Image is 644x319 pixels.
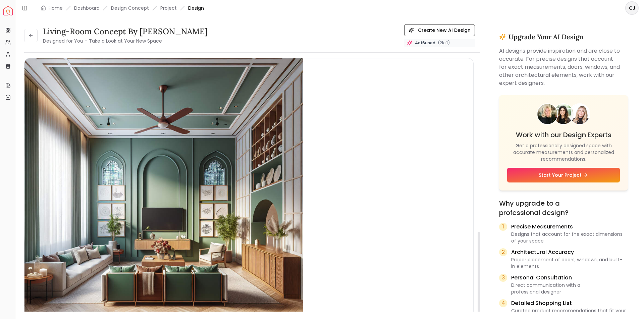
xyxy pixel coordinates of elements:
[188,5,204,11] span: Design
[499,199,628,217] h4: Why upgrade to a professional design?
[511,274,628,282] p: Personal Consultation
[43,38,162,44] small: Designed for You – Take a Look at Your New Space
[511,282,628,295] p: Direct communication with a professional designer
[43,26,208,37] h3: living-room concept by [PERSON_NAME]
[511,231,628,244] p: Designs that account for the exact dimensions of your space
[41,5,204,11] nav: breadcrumb
[404,24,475,36] button: Create New AI Design
[3,6,13,15] img: Spacejoy Logo
[438,40,450,46] span: ( 2 left)
[507,142,620,162] p: Get a professionally designed space with accurate measurements and personalized recommendations.
[49,5,63,11] a: Home
[499,47,628,87] p: AI designs provide inspiration and are close to accurate. For precise designs that account for ex...
[499,274,507,282] div: 3
[508,32,584,42] h3: Upgrade Your AI Design
[160,5,177,11] a: Project
[511,248,628,256] p: Architectural Accuracy
[74,5,100,11] a: Dashboard
[507,168,620,182] a: Start Your Project
[553,104,574,133] img: Designer 2
[511,299,628,307] p: Detailed Shopping List
[499,248,507,256] div: 2
[626,2,638,14] span: CJ
[507,130,620,140] h4: Work with our Design Experts
[3,6,13,15] a: Spacejoy
[511,256,628,270] p: Proper placement of doors, windows, and built-in elements
[111,5,149,11] li: Design Concept
[625,1,639,15] button: CJ
[537,104,557,134] img: Designer 1
[499,223,507,231] div: 1
[511,223,628,231] p: Precise Measurements
[570,104,590,127] img: Designer 3
[415,40,435,46] span: 4 of 6 used
[499,299,507,307] div: 4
